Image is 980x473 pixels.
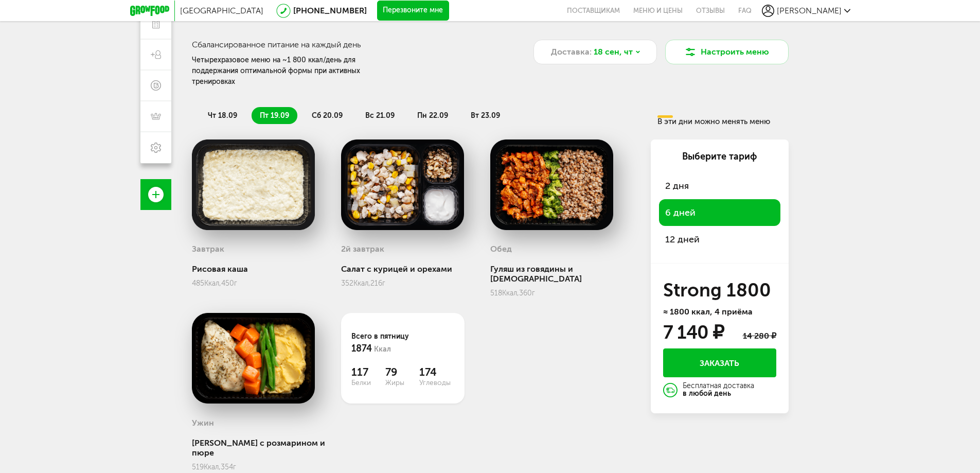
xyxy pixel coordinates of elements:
button: Заказать [663,348,776,377]
span: Белки [351,378,385,387]
span: Ккал, [502,289,519,297]
span: 6 дней [665,205,774,220]
span: 2 дня [665,179,774,193]
div: Бесплатная доставка [683,382,754,398]
span: [GEOGRAPHIC_DATA] [180,6,263,15]
span: Ккал, [353,279,370,288]
h3: Strong 1800 [663,282,776,299]
button: Перезвоните мне [377,1,449,21]
span: [PERSON_NAME] [777,6,842,15]
img: big_wY3GFzAuBXjIiT3b.png [192,139,315,230]
span: 18 сен, чт [594,46,633,58]
div: 7 140 ₽ [663,324,724,341]
span: 174 [419,366,453,378]
div: Салат с курицей и орехами [341,264,465,274]
span: 12 дней [665,232,774,247]
div: 519 354 [192,463,336,471]
span: Ккал, [204,463,221,471]
span: Ккал [374,345,391,354]
span: г [382,279,385,288]
span: г [532,289,535,297]
span: вт 23.09 [471,111,500,120]
span: Ккал, [204,279,221,288]
span: 117 [351,366,385,378]
span: г [234,279,237,288]
span: Углеводы [419,378,453,387]
span: пн 22.09 [417,111,448,120]
div: В эти дни можно менять меню [657,115,785,126]
div: 14 280 ₽ [743,331,776,341]
a: [PHONE_NUMBER] [293,6,367,15]
span: чт 18.09 [208,111,237,120]
img: big_vmBblXG6BY9fs3wV.png [341,139,465,230]
div: 518 360 [490,289,634,297]
h3: Сбалансированное питание на каждый день [192,40,533,49]
h3: 2й завтрак [341,244,384,254]
div: 352 216 [341,279,465,288]
h3: Ужин [192,418,214,428]
strong: в любой день [683,389,731,398]
div: [PERSON_NAME] с розмарином и пюре [192,438,336,458]
span: Доставка: [551,46,592,58]
span: пт 19.09 [260,111,289,120]
span: 1874 [351,343,372,354]
div: Четырехразовое меню на ~1 800 ккал/день для поддержания оптимальной формы при активных тренировках [192,55,404,87]
div: Выберите тариф [659,150,780,163]
span: 79 [385,366,419,378]
div: 485 450 [192,279,315,288]
h3: Обед [490,244,512,254]
div: Всего в пятницу [351,331,454,356]
img: big_xw1qmY3Uhpz15WbI.png [192,313,315,404]
h3: Завтрак [192,244,224,254]
button: Настроить меню [665,40,789,64]
span: ≈ 1800 ккал, 4 приёма [663,307,753,317]
div: Рисовая каша [192,264,315,274]
span: сб 20.09 [312,111,343,120]
img: big_8OI06nhAOINyRp6P.png [490,139,614,230]
span: г [233,463,236,471]
span: Жиры [385,378,419,387]
div: Гуляш из говядины и [DEMOGRAPHIC_DATA] [490,264,634,284]
span: вс 21.09 [365,111,395,120]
